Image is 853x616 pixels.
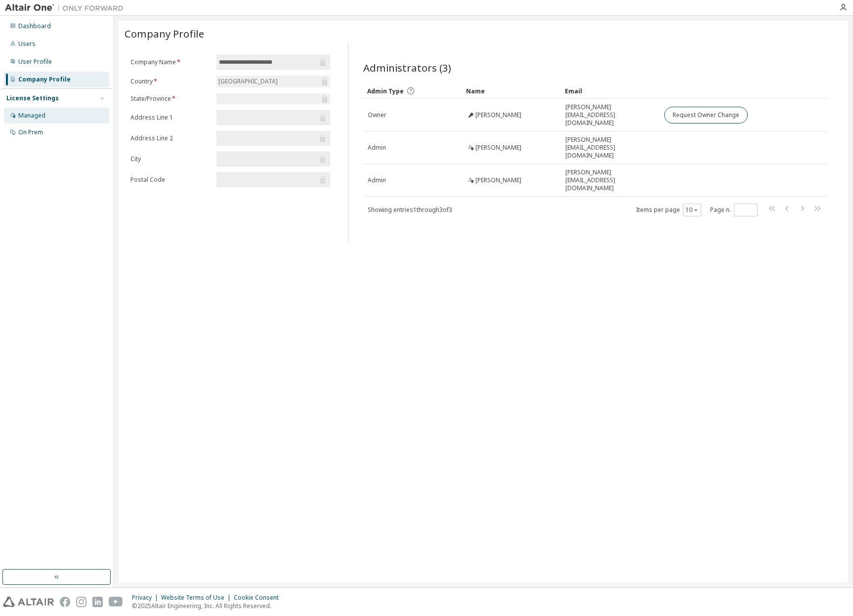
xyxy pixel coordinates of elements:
span: Items per page [636,204,701,216]
div: Company Profile [18,76,71,83]
label: Postal Code [130,176,211,184]
div: Privacy [132,594,161,602]
span: Admin [368,176,386,184]
span: Owner [368,111,386,119]
span: [PERSON_NAME][EMAIL_ADDRESS][DOMAIN_NAME] [565,168,655,192]
img: youtube.svg [109,597,123,607]
p: © 2025 Altair Engineering, Inc. All Rights Reserved. [132,602,285,610]
span: Page n. [710,204,758,216]
span: Admin [368,144,386,152]
button: 10 [685,206,699,214]
span: Showing entries 1 through 3 of 3 [368,205,452,214]
div: Email [565,83,656,99]
span: Administrators (3) [363,61,451,75]
img: altair_logo.svg [3,597,54,607]
div: Dashboard [18,22,51,30]
div: Name [466,83,557,99]
img: facebook.svg [60,597,70,607]
label: City [130,155,211,163]
div: [GEOGRAPHIC_DATA] [217,76,279,87]
label: Address Line 1 [130,114,211,122]
button: Request Owner Change [664,107,748,123]
label: State/Province [130,95,211,103]
label: Company Name [130,58,211,66]
label: Country [130,78,211,85]
span: [PERSON_NAME] [475,111,521,119]
span: [PERSON_NAME][EMAIL_ADDRESS][DOMAIN_NAME] [565,103,655,127]
img: instagram.svg [76,597,86,607]
span: Admin Type [367,87,404,95]
label: Address Line 2 [130,134,211,142]
div: Managed [18,112,45,120]
span: [PERSON_NAME] [475,144,521,152]
img: Altair One [5,3,128,13]
span: Company Profile [125,27,204,41]
div: Website Terms of Use [161,594,234,602]
div: On Prem [18,128,43,136]
div: User Profile [18,58,52,66]
div: Cookie Consent [234,594,285,602]
div: License Settings [6,94,59,102]
div: [GEOGRAPHIC_DATA] [216,76,331,87]
span: [PERSON_NAME] [475,176,521,184]
span: [PERSON_NAME][EMAIL_ADDRESS][DOMAIN_NAME] [565,136,655,160]
div: Users [18,40,36,48]
img: linkedin.svg [92,597,103,607]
